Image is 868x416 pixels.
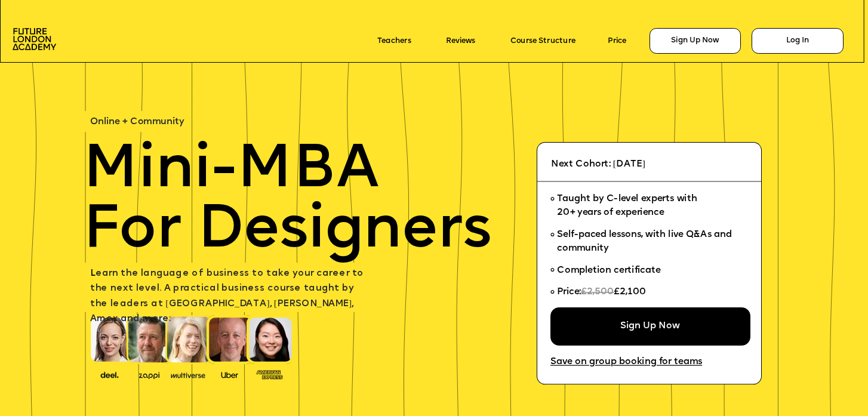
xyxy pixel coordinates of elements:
[608,37,626,45] a: Price
[93,369,127,380] img: image-388f4489-9820-4c53-9b08-f7df0b8d4ae2.png
[133,369,167,379] img: image-b2f1584c-cbf7-4a77-bbe0-f56ae6ee31f2.png
[13,28,56,50] img: image-aac980e9-41de-4c2d-a048-f29dd30a0068.png
[510,37,575,45] a: Course Structure
[83,141,379,202] span: Mini-MBA
[83,202,491,262] span: For Designers
[581,288,614,297] span: £2,500
[168,369,208,380] img: image-b7d05013-d886-4065-8d38-3eca2af40620.png
[557,288,581,297] span: Price:
[213,369,247,379] img: image-99cff0b2-a396-4aab-8550-cf4071da2cb9.png
[614,288,646,297] span: £2,100
[90,269,367,323] span: earn the language of business to take your career to the next level. A practical business course ...
[557,266,660,275] span: Completion certificate
[446,37,475,45] a: Reviews
[90,269,96,278] span: L
[550,358,702,368] a: Save on group booking for teams
[551,160,645,170] span: Next Cohort: [DATE]
[557,195,697,217] span: Taught by C-level experts with 20+ years of experience
[253,368,287,380] img: image-93eab660-639c-4de6-957c-4ae039a0235a.png
[90,117,184,127] span: Online + Community
[377,37,411,45] a: Teachers
[557,230,734,252] span: Self-paced lessons, with live Q&As and community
